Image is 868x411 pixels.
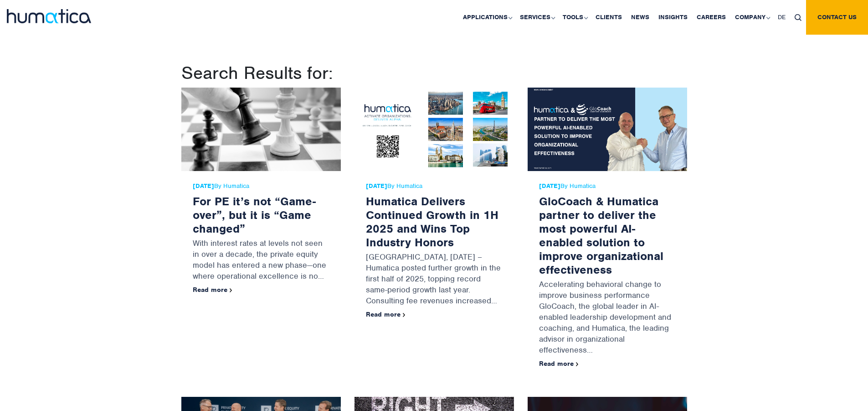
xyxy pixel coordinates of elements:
[366,310,406,318] a: Read more
[539,359,579,368] a: Read more
[193,286,232,294] a: Read more
[576,362,579,366] img: arrowicon
[366,182,387,190] strong: [DATE]
[366,194,498,250] a: Humatica Delivers Continued Growth in 1H 2025 and Wins Top Industry Honors
[193,235,329,286] p: With interest rates at levels not seen in over a decade, the private equity model has entered a n...
[539,182,560,190] strong: [DATE]
[403,313,406,317] img: arrowicon
[539,194,663,277] a: GloCoach & Humatica partner to deliver the most powerful AI-enabled solution to improve organizat...
[181,88,341,171] img: For PE it’s not “Game-over”, but it is “Game changed”
[366,249,503,311] p: [GEOGRAPHIC_DATA], [DATE] – Humatica posted further growth in the first half of 2025, topping rec...
[795,14,801,21] img: search_icon
[193,194,316,236] a: For PE it’s not “Game-over”, but it is “Game changed”
[539,276,676,360] p: Accelerating behavioral change to improve business performance GloCoach, the global leader in AI-...
[193,182,214,190] strong: [DATE]
[778,13,786,21] span: DE
[230,288,232,292] img: arrowicon
[7,9,91,23] img: logo
[528,88,687,171] img: GloCoach & Humatica partner to deliver the most powerful AI-enabled solution to improve organizat...
[354,88,514,171] img: Humatica Delivers Continued Growth in 1H 2025 and Wins Top Industry Honors
[366,182,503,190] span: By Humatica
[193,182,329,190] span: By Humatica
[181,62,687,84] h1: Search Results for:
[539,182,676,190] span: By Humatica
